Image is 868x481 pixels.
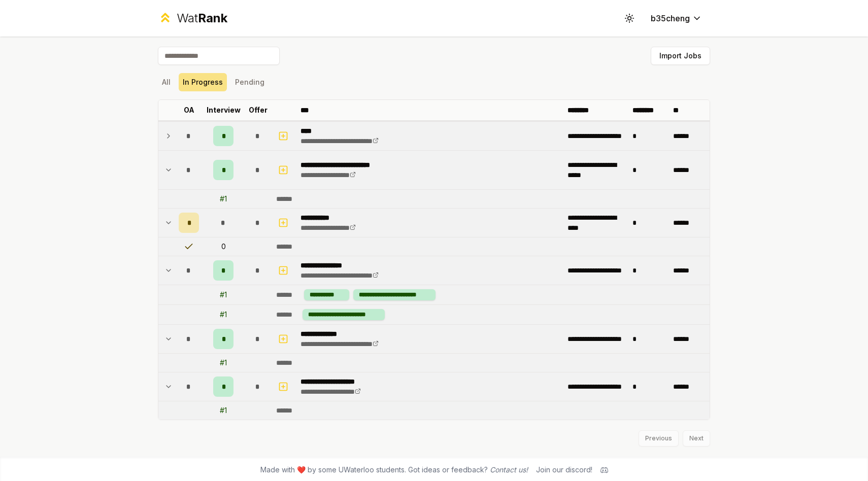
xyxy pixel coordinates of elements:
[184,105,194,115] p: OA
[177,10,227,26] div: Wat
[536,465,592,475] div: Join our discord!
[220,310,227,320] div: # 1
[220,358,227,368] div: # 1
[249,105,268,115] p: Offer
[203,237,244,256] td: 0
[220,405,227,416] div: # 1
[651,12,690,24] span: b35cheng
[651,47,710,65] button: Import Jobs
[643,9,710,27] button: b35cheng
[260,465,528,475] span: Made with ❤️ by some UWaterloo students. Got ideas or feedback?
[231,73,269,91] button: Pending
[158,73,175,91] button: All
[220,290,227,300] div: # 1
[220,194,227,204] div: # 1
[490,465,528,474] a: Contact us!
[158,10,227,26] a: WatRank
[198,11,227,25] span: Rank
[179,73,227,91] button: In Progress
[207,105,241,115] p: Interview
